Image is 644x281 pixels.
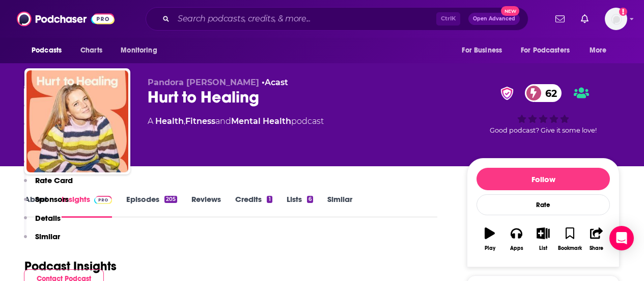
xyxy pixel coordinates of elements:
span: More [590,43,607,58]
a: Fitness [185,116,215,126]
a: Reviews [191,194,221,218]
svg: Add a profile image [619,8,627,16]
button: Follow [477,168,610,190]
div: List [539,245,547,251]
button: Sponsors [24,194,69,213]
a: Health [155,116,184,126]
span: Ctrl K [436,12,460,25]
span: Charts [80,43,102,58]
div: Open Intercom Messenger [609,226,634,250]
span: New [501,6,519,16]
button: Details [24,213,61,232]
img: verified Badge [497,87,517,100]
button: open menu [24,41,75,60]
span: Monitoring [121,43,157,58]
a: Mental Health [231,116,291,126]
button: Open AdvancedNew [468,13,520,25]
a: 62 [525,84,562,102]
a: Acast [265,78,288,87]
div: 205 [164,196,177,203]
span: Pandora [PERSON_NAME] [148,78,259,87]
div: Apps [510,245,523,251]
span: and [215,116,231,126]
a: Lists6 [287,194,313,218]
div: 6 [307,196,313,203]
a: Show notifications dropdown [577,10,593,28]
button: open menu [455,41,515,60]
button: open menu [514,41,584,60]
p: Details [35,213,61,223]
a: Similar [327,194,352,218]
p: Similar [35,232,60,241]
button: Similar [24,232,60,250]
span: For Podcasters [521,43,570,58]
span: For Business [462,43,502,58]
a: Credits1 [235,194,272,218]
span: Open Advanced [473,16,515,21]
button: Bookmark [556,221,583,258]
span: Podcasts [32,43,62,58]
div: Search podcasts, credits, & more... [146,7,528,31]
button: open menu [114,41,170,60]
div: Bookmark [558,245,582,251]
input: Search podcasts, credits, & more... [174,11,436,27]
img: Podchaser - Follow, Share and Rate Podcasts [17,9,115,29]
p: Sponsors [35,194,69,204]
div: Share [590,245,603,251]
button: List [530,221,556,258]
a: Show notifications dropdown [551,10,569,28]
button: Play [477,221,503,258]
div: verified Badge62Good podcast? Give it some love! [467,78,620,141]
div: Play [485,245,495,251]
img: Hurt to Healing [26,70,128,172]
a: Charts [74,41,108,60]
span: • [262,78,288,87]
span: Good podcast? Give it some love! [490,126,597,134]
span: 62 [535,84,562,102]
button: Share [583,221,610,258]
div: Rate [477,194,610,215]
button: Apps [503,221,529,258]
button: open menu [582,41,620,60]
span: , [184,116,185,126]
img: User Profile [605,8,627,30]
div: 1 [267,196,272,203]
div: A podcast [148,115,324,127]
button: Show profile menu [605,8,627,30]
a: Episodes205 [126,194,177,218]
span: Logged in as SimonElement [605,8,627,30]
